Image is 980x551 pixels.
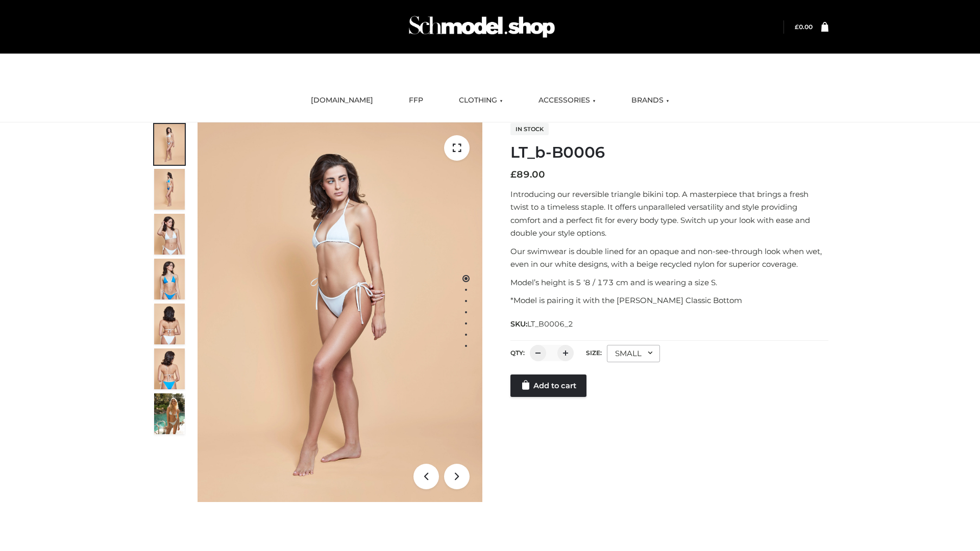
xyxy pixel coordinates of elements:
[607,345,660,362] div: SMALL
[154,393,185,434] img: Arieltop_CloudNine_AzureSky2.jpg
[586,349,602,357] label: Size:
[624,89,677,112] a: BRANDS
[154,214,185,255] img: ArielClassicBikiniTop_CloudNine_AzureSky_OW114ECO_3-scaled.jpg
[154,348,185,389] img: ArielClassicBikiniTop_CloudNine_AzureSky_OW114ECO_8-scaled.jpg
[510,169,545,180] bdi: 89.00
[303,89,381,112] a: [DOMAIN_NAME]
[510,245,828,271] p: Our swimwear is double lined for an opaque and non-see-through look when wet, even in our white d...
[451,89,510,112] a: CLOTHING
[198,122,482,502] img: LT_b-B0006
[510,169,517,180] span: £
[510,188,828,240] p: Introducing our reversible triangle bikini top. A masterpiece that brings a fresh twist to a time...
[510,318,574,330] span: SKU:
[401,89,431,112] a: FFP
[527,319,573,329] span: LT_B0006_2
[531,89,603,112] a: ACCESSORIES
[154,259,185,299] img: ArielClassicBikiniTop_CloudNine_AzureSky_OW114ECO_4-scaled.jpg
[795,23,799,31] span: £
[795,23,813,31] bdi: 0.00
[510,123,549,135] span: In stock
[405,7,558,47] img: Schmodel Admin 964
[154,304,185,344] img: ArielClassicBikiniTop_CloudNine_AzureSky_OW114ECO_7-scaled.jpg
[510,294,828,307] p: *Model is pairing it with the [PERSON_NAME] Classic Bottom
[510,143,828,162] h1: LT_b-B0006
[154,169,185,210] img: ArielClassicBikiniTop_CloudNine_AzureSky_OW114ECO_2-scaled.jpg
[510,349,525,357] label: QTY:
[154,124,185,165] img: ArielClassicBikiniTop_CloudNine_AzureSky_OW114ECO_1-scaled.jpg
[795,23,813,31] a: £0.00
[510,374,586,397] a: Add to cart
[510,276,828,289] p: Model’s height is 5 ‘8 / 173 cm and is wearing a size S.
